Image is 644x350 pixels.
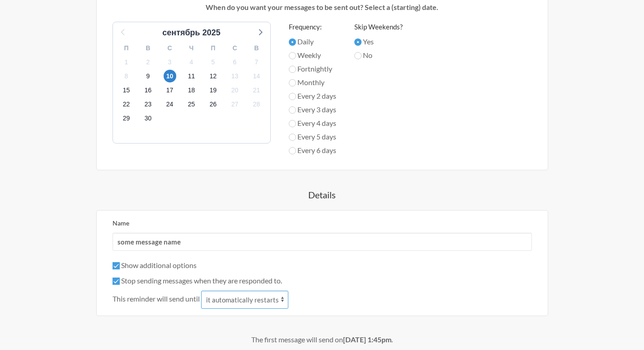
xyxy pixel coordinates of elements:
[289,93,296,100] input: Every 2 days
[246,41,268,55] div: В
[289,131,336,142] label: Every 5 days
[142,84,155,97] span: четверг, 16 октября 2025 г.
[113,262,120,269] input: Show additional options
[113,278,120,285] input: Stop sending messages when they are responded to.
[289,145,336,156] label: Every 6 days
[250,84,263,97] span: вторник, 21 октября 2025 г.
[113,233,532,251] input: We suggest a 2 to 4 word name
[354,50,403,61] label: No
[164,84,176,97] span: пятница, 17 октября 2025 г.
[120,112,133,125] span: среда, 29 октября 2025 г.
[250,70,263,82] span: вторник, 14 октября 2025 г.
[224,41,246,55] div: С
[185,56,198,68] span: суббота, 4 октября 2025 г.
[142,112,155,125] span: четверг, 30 октября 2025 г.
[289,50,336,61] label: Weekly
[120,84,133,97] span: среда, 15 октября 2025 г.
[142,56,155,68] span: четверг, 2 октября 2025 г.
[207,70,220,82] span: воскресенье, 12 октября 2025 г.
[250,56,263,68] span: вторник, 7 октября 2025 г.
[229,70,241,82] span: понедельник, 13 октября 2025 г.
[289,104,336,115] label: Every 3 days
[142,98,155,111] span: четверг, 23 октября 2025 г.
[289,134,296,141] input: Every 5 days
[120,70,133,82] span: среда, 8 октября 2025 г.
[289,63,336,74] label: Fortnightly
[142,70,155,82] span: четверг, 9 октября 2025 г.
[207,98,220,111] span: воскресенье, 26 октября 2025 г.
[207,84,220,97] span: воскресенье, 19 октября 2025 г.
[289,66,296,73] input: Fortnightly
[289,120,296,127] input: Every 4 days
[289,118,336,129] label: Every 4 days
[354,36,403,47] label: Yes
[202,41,224,55] div: П
[250,98,263,111] span: вторник, 28 октября 2025 г.
[185,84,198,97] span: суббота, 18 октября 2025 г.
[181,41,202,55] div: Ч
[289,52,296,59] input: Weekly
[164,56,176,68] span: пятница, 3 октября 2025 г.
[103,2,541,13] p: When do you want your messages to be sent out? Select a (starting) date.
[113,276,282,285] label: Stop sending messages when they are responded to.
[289,106,296,114] input: Every 3 days
[185,70,198,82] span: суббота, 11 октября 2025 г.
[113,261,197,269] label: Show additional options
[113,219,129,227] label: Name
[289,36,336,47] label: Daily
[185,98,198,111] span: суббота, 25 октября 2025 г.
[137,41,159,55] div: В
[229,98,241,111] span: понедельник, 27 октября 2025 г.
[120,56,133,68] span: среда, 1 октября 2025 г.
[354,22,403,32] label: Skip Weekends?
[289,79,296,86] input: Monthly
[229,84,241,97] span: понедельник, 20 октября 2025 г.
[60,334,584,345] div: The first message will send on .
[116,41,137,55] div: П
[289,38,296,46] input: Daily
[354,52,362,59] input: No
[60,188,584,201] h4: Details
[120,98,133,111] span: среда, 22 октября 2025 г.
[159,41,181,55] div: С
[164,98,176,111] span: пятница, 24 октября 2025 г.
[289,77,336,88] label: Monthly
[343,335,391,344] strong: [DATE] 1:45pm
[113,293,200,304] span: This reminder will send until
[289,147,296,154] input: Every 6 days
[207,56,220,68] span: воскресенье, 5 октября 2025 г.
[159,27,224,39] div: сентябрь 2025
[289,22,336,32] label: Frequency:
[229,56,241,68] span: понедельник, 6 октября 2025 г.
[289,91,336,101] label: Every 2 days
[164,70,176,82] span: пятница, 10 октября 2025 г.
[354,38,362,46] input: Yes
